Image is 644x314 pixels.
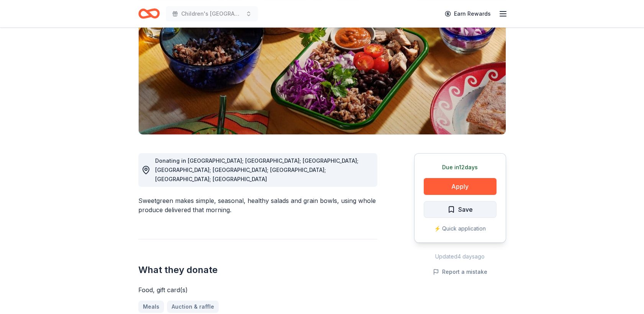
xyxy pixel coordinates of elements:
[138,285,377,294] div: Food, gift card(s)
[166,6,258,21] button: Children's [GEOGRAPHIC_DATA] (CHOP) Buddy Walk and Family Fun Day
[424,201,497,218] button: Save
[458,204,473,214] span: Save
[138,196,377,214] div: Sweetgreen makes simple, seasonal, healthy salads and grain bowls, using whole produce delivered ...
[440,7,495,21] a: Earn Rewards
[424,224,497,233] div: ⚡️ Quick application
[424,163,497,172] div: Due in 12 days
[155,157,359,182] span: Donating in [GEOGRAPHIC_DATA]; [GEOGRAPHIC_DATA]; [GEOGRAPHIC_DATA]; [GEOGRAPHIC_DATA]; [GEOGRAPH...
[138,301,164,313] a: Meals
[181,9,243,18] span: Children's [GEOGRAPHIC_DATA] (CHOP) Buddy Walk and Family Fun Day
[433,267,487,276] button: Report a mistake
[138,5,160,23] a: Home
[167,301,219,313] a: Auction & raffle
[424,178,497,195] button: Apply
[414,252,506,261] div: Updated 4 days ago
[138,264,377,276] h2: What they donate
